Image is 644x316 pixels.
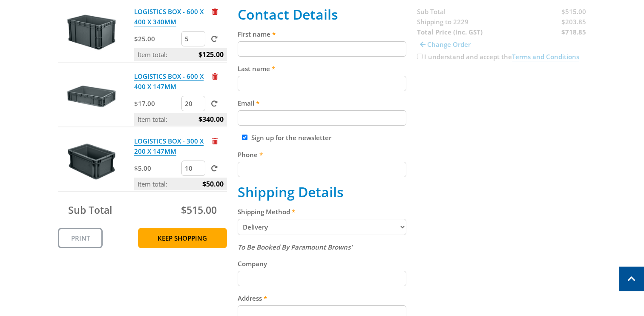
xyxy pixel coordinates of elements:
span: $340.00 [198,113,224,126]
p: $5.00 [134,163,180,173]
a: Remove from cart [212,137,218,145]
span: $50.00 [202,178,224,190]
p: Item total: [134,48,227,61]
span: Sub Total [68,203,112,217]
p: Item total: [134,178,227,190]
a: Keep Shopping [138,228,227,248]
img: LOGISTICS BOX - 600 X 400 X 340MM [66,6,117,57]
input: Please enter your email address. [238,110,407,126]
p: $25.00 [134,34,180,44]
a: Remove from cart [212,72,218,80]
label: Address [238,293,407,303]
input: Please enter your last name. [238,76,407,91]
a: LOGISTICS BOX - 600 X 400 X 340MM [134,7,204,26]
input: Please enter your telephone number. [238,162,407,177]
label: Last name [238,63,407,74]
a: Remove from cart [212,7,218,16]
a: LOGISTICS BOX - 300 X 200 X 147MM [134,137,204,156]
label: First name [238,29,407,39]
p: Item total: [134,113,227,126]
label: Shipping Method [238,207,407,217]
img: LOGISTICS BOX - 300 X 200 X 147MM [66,136,117,187]
img: LOGISTICS BOX - 600 X 400 X 147MM [66,71,117,122]
span: $125.00 [198,48,224,61]
a: LOGISTICS BOX - 600 X 400 X 147MM [134,72,204,91]
em: To Be Booked By Paramount Browns' [238,243,352,251]
p: $17.00 [134,98,180,109]
span: $515.00 [181,203,217,217]
select: Please select a shipping method. [238,219,407,235]
label: Sign up for the newsletter [251,133,331,142]
input: Please enter your first name. [238,41,407,57]
label: Phone [238,149,407,160]
h2: Contact Details [238,6,407,23]
a: Print [58,228,103,248]
label: Email [238,98,407,108]
label: Company [238,259,407,269]
h2: Shipping Details [238,184,407,200]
